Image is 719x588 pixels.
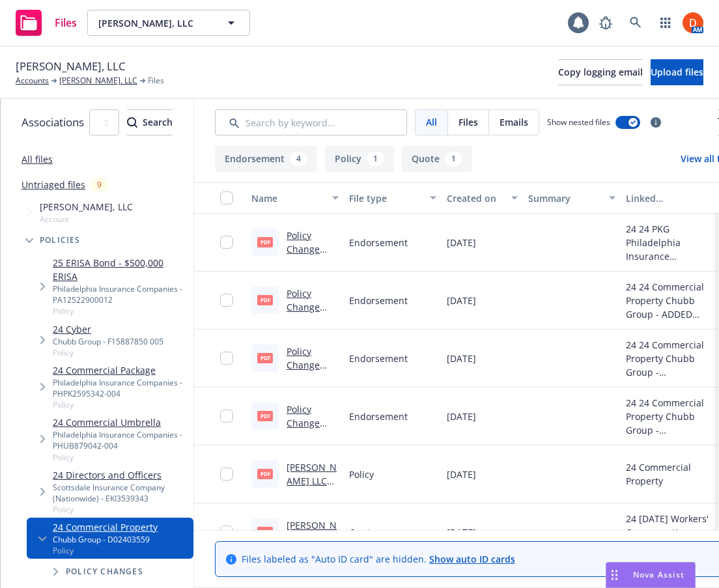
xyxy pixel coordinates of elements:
[633,569,684,580] span: Nova Assist
[10,5,82,41] a: Files
[127,110,173,135] div: Search
[91,177,108,192] div: 9
[220,352,233,365] input: Toggle Row Selected
[148,75,164,87] span: Files
[349,525,376,539] span: Quote
[220,191,233,204] input: Select all
[257,295,273,305] span: pdf
[447,294,476,307] span: [DATE]
[626,460,713,488] div: 24 Commercial Property
[287,287,339,491] a: Policy Change 2024 Commercial Property - ADDED LOCATION [STREET_ADDRESS] E, [GEOGRAPHIC_DATA][US_...
[242,552,515,566] span: Files labeled as "Auto ID card" are hidden.
[621,182,718,214] button: Linked associations
[55,18,77,28] span: Files
[349,352,408,365] span: Endorsement
[53,452,188,463] span: Policy
[442,182,523,214] button: Created on
[251,191,324,205] div: Name
[447,468,476,481] span: [DATE]
[21,114,84,131] span: Associations
[16,75,49,87] a: Accounts
[287,461,337,501] a: [PERSON_NAME] LLC Policy.pdf
[40,214,133,225] span: Account
[325,146,394,172] button: Policy
[87,10,250,36] button: [PERSON_NAME], LLC
[447,410,476,423] span: [DATE]
[349,468,374,481] span: Policy
[626,280,713,321] div: 24 24 Commercial Property Chubb Group - ADDED LOCATION [STREET_ADDRESS] E, [GEOGRAPHIC_DATA][US_S...
[528,191,601,205] div: Summary
[447,191,503,205] div: Created on
[290,152,307,166] div: 4
[500,115,528,129] span: Emails
[429,553,515,565] a: Show auto ID cards
[59,75,137,87] a: [PERSON_NAME], LLC
[53,336,163,347] div: Chubb Group - F15887850 005
[447,236,476,249] span: [DATE]
[626,191,713,205] div: Linked associations
[53,520,158,534] a: 24 Commercial Property
[53,545,158,556] span: Policy
[53,534,158,545] div: Chubb Group - D02403559
[220,525,233,539] input: Toggle Row Selected
[53,399,188,410] span: Policy
[53,283,188,305] div: Philadelphia Insurance Companies - PA12522900012
[458,115,478,129] span: Files
[558,59,643,85] button: Copy logging email
[53,504,188,515] span: Policy
[349,410,408,423] span: Endorsement
[344,182,442,214] button: File type
[53,377,188,399] div: Philadelphia Insurance Companies - PHPK2595342-004
[445,152,462,166] div: 1
[606,562,696,588] button: Nova Assist
[349,191,422,205] div: File type
[220,294,233,307] input: Toggle Row Selected
[220,468,233,481] input: Toggle Row Selected
[220,236,233,249] input: Toggle Row Selected
[215,146,317,172] button: Endorsement
[257,411,273,421] span: pdf
[402,146,472,172] button: Quote
[257,353,273,363] span: pdf
[651,66,703,78] span: Upload files
[626,338,713,379] div: 24 24 Commercial Property Chubb Group - [GEOGRAPHIC_DATA] location 3 [STREET_ADDRESS] E, [GEOGRAP...
[246,182,344,214] button: Name
[349,294,408,307] span: Endorsement
[523,182,621,214] button: Summary
[447,352,476,365] span: [DATE]
[66,568,143,576] span: Policy changes
[127,109,173,135] button: SearchSearch
[215,109,407,135] input: Search by keyword...
[53,256,188,283] a: 25 ERISA Bond - $500,000 ERISA
[683,12,703,33] img: photo
[593,10,619,36] a: Report a Bug
[606,563,623,587] div: Drag to move
[287,519,337,586] a: [PERSON_NAME] BMQ Prop proposal (1).pdf
[287,229,338,419] a: Policy Change 2024 Property - Add loss payee GEMINO HEALTHCARE FINANCE, LLC dba SLR HEALTHCARE AB...
[367,152,384,166] div: 1
[53,415,188,429] a: 24 Commercial Umbrella
[21,153,53,165] a: All files
[53,468,188,482] a: 24 Directors and Officers
[53,429,188,451] div: Philadelphia Insurance Companies - PHUB879042-004
[53,347,163,358] span: Policy
[626,396,713,437] div: 24 24 Commercial Property Chubb Group - [GEOGRAPHIC_DATA] location 3 [STREET_ADDRESS] E, [GEOGRAP...
[53,482,188,504] div: Scottsdale Insurance Company (Nationwide) - EKI3539343
[653,10,679,36] a: Switch app
[127,117,137,128] svg: Search
[651,59,703,85] button: Upload files
[257,527,273,537] span: pdf
[53,363,188,377] a: 24 Commercial Package
[349,236,408,249] span: Endorsement
[626,512,713,553] div: 24 [DATE] Workers' Compensation, Commercial Umbrella, Commercial Package, Directors and Officers ...
[626,222,713,263] div: 24 24 PKG Philadelphia Insurance Companies/Property Chubb Group - Add AI and LP for GEMINO HEALTH...
[558,66,643,78] span: Copy logging email
[21,178,85,191] a: Untriaged files
[53,322,163,336] a: 24 Cyber
[220,410,233,423] input: Toggle Row Selected
[257,469,273,479] span: pdf
[98,16,211,30] span: [PERSON_NAME], LLC
[447,525,476,539] span: [DATE]
[426,115,437,129] span: All
[547,117,610,128] span: Show nested files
